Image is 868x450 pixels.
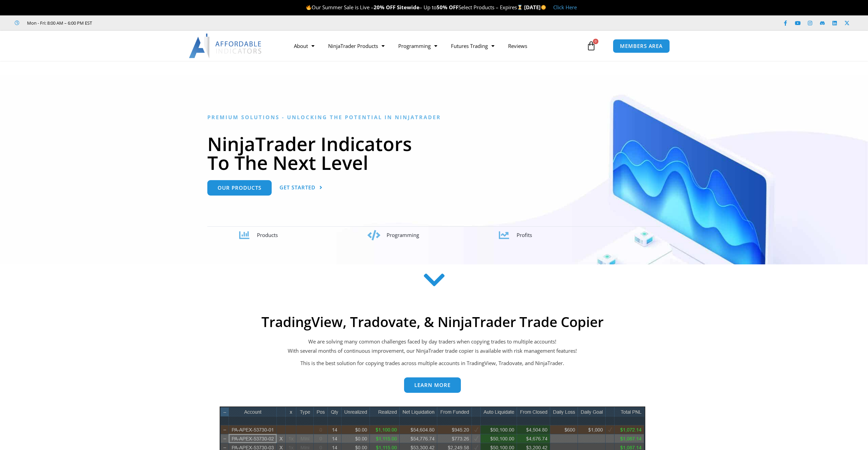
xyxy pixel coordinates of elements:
a: Click Here [553,4,577,11]
span: Programming [387,232,419,238]
img: ⌛ [517,5,522,10]
p: We are solving many common challenges faced by day traders when copying trades to multiple accoun... [213,337,651,356]
p: This is the best solution for copying trades across multiple accounts in TradingView, Tradovate, ... [213,359,651,368]
span: MEMBERS AREA [620,43,663,49]
h6: Premium Solutions - Unlocking the Potential in NinjaTrader [207,114,661,121]
a: Reviews [501,38,534,54]
img: LogoAI | Affordable Indicators – NinjaTrader [189,34,262,58]
h1: NinjaTrader Indicators To The Next Level [207,134,661,172]
a: Get Started [280,180,323,196]
a: Programming [391,38,444,54]
h2: TradingView, Tradovate, & NinjaTrader Trade Copier [213,314,651,330]
span: Our Products [218,185,261,190]
nav: Menu [287,38,585,54]
span: Products [257,232,278,238]
span: Profits [517,232,532,238]
a: Our Products [207,180,272,196]
span: 0 [593,39,598,44]
a: MEMBERS AREA [613,39,670,53]
span: Mon - Fri: 8:00 AM – 6:00 PM EST [25,19,92,27]
strong: 20% OFF [374,4,396,11]
span: Learn more [414,383,451,388]
a: Futures Trading [444,38,501,54]
strong: 50% OFF [437,4,458,11]
span: Our Summer Sale is Live – – Up to Select Products – Expires [306,4,524,11]
strong: [DATE] [524,4,546,11]
a: NinjaTrader Products [321,38,391,54]
strong: Sitewide [397,4,419,11]
a: About [287,38,321,54]
a: Learn more [404,377,461,393]
span: Get Started [280,185,315,190]
iframe: Customer reviews powered by Trustpilot [102,20,204,26]
a: 0 [576,36,606,56]
img: 🔥 [306,5,311,10]
img: 🌞 [541,5,546,10]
